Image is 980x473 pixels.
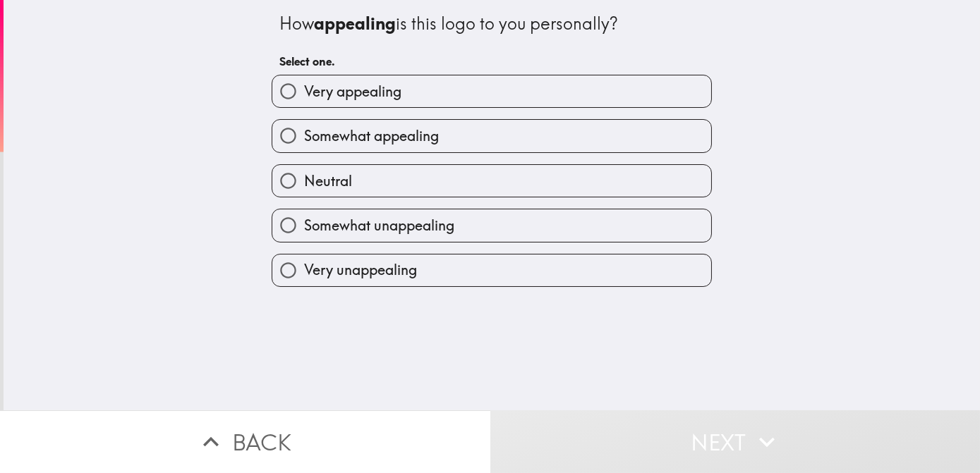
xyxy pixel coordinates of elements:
[314,13,396,34] b: appealing
[304,216,454,235] span: Somewhat unappealing
[304,126,439,146] span: Somewhat appealing
[272,254,711,286] button: Very unappealing
[272,120,711,152] button: Somewhat appealing
[272,165,711,197] button: Neutral
[272,209,711,241] button: Somewhat unappealing
[304,260,417,280] span: Very unappealing
[279,12,704,36] div: How is this logo to you personally?
[304,82,401,102] span: Very appealing
[279,54,704,69] h6: Select one.
[272,75,711,107] button: Very appealing
[304,171,352,191] span: Neutral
